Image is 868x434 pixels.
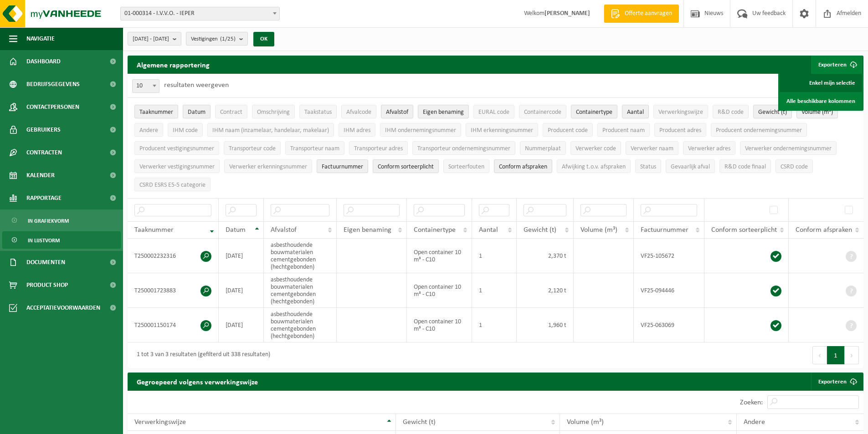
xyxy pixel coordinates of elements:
[631,145,673,152] span: Verwerker naam
[219,273,264,308] td: [DATE]
[622,9,674,18] span: Offerte aanvragen
[517,273,574,308] td: 2,120 t
[524,226,556,234] span: Gewicht (t)
[186,32,248,46] button: Vestigingen(1/25)
[780,92,862,110] a: Alle beschikbare kolommen
[139,109,173,116] span: Taaknummer
[191,32,236,46] span: Vestigingen
[168,123,203,137] button: IHM codeIHM code: Activate to sort
[494,159,552,173] button: Conform afspraken : Activate to sort
[654,123,706,137] button: Producent adresProducent adres: Activate to sort
[414,226,456,234] span: Containertype
[133,32,169,46] span: [DATE] - [DATE]
[407,273,472,308] td: Open container 10 m³ - C10
[472,239,517,273] td: 1
[653,105,708,118] button: VerwerkingswijzeVerwerkingswijze: Activate to sort
[567,419,604,426] span: Volume (m³)
[317,159,368,173] button: FactuurnummerFactuurnummer: Activate to sort
[740,399,763,406] label: Zoeken:
[640,163,656,170] span: Status
[622,105,649,118] button: AantalAantal: Activate to sort
[207,123,334,137] button: IHM naam (inzamelaar, handelaar, makelaar)IHM naam (inzamelaar, handelaar, makelaar): Activate to...
[412,141,515,155] button: Transporteur ondernemingsnummerTransporteur ondernemingsnummer : Activate to sort
[133,80,159,92] span: 10
[322,163,363,170] span: Factuurnummer
[634,273,704,308] td: VF25-094446
[26,187,62,209] span: Rapportage
[801,109,833,116] span: Volume (m³)
[339,123,375,137] button: IHM adresIHM adres: Activate to sort
[341,105,376,118] button: AfvalcodeAfvalcode: Activate to sort
[634,308,704,342] td: VF25-063069
[212,127,329,134] span: IHM naam (inzamelaar, handelaar, makelaar)
[423,109,464,116] span: Eigen benaming
[290,145,339,152] span: Transporteur naam
[575,145,616,152] span: Verwerker code
[26,96,79,118] span: Contactpersonen
[517,239,574,273] td: 2,370 t
[128,273,219,308] td: T250001723883
[26,27,55,50] span: Navigatie
[229,163,307,170] span: Verwerker erkenningsnummer
[220,36,236,42] count: (1/25)
[134,178,211,191] button: CSRD ESRS E5-5 categorieCSRD ESRS E5-5 categorie: Activate to sort
[658,109,703,116] span: Verwerkingswijze
[602,127,645,134] span: Producent naam
[264,273,337,308] td: asbesthoudende bouwmaterialen cementgebonden (hechtgebonden)
[776,159,813,173] button: CSRD codeCSRD code: Activate to sort
[576,109,612,116] span: Containertype
[188,109,205,116] span: Datum
[252,105,295,118] button: OmschrijvingOmschrijving: Activate to sort
[219,239,264,273] td: [DATE]
[134,419,186,426] span: Verwerkingswijze
[285,141,344,155] button: Transporteur naamTransporteur naam: Activate to sort
[711,123,807,137] button: Producent ondernemingsnummerProducent ondernemingsnummer: Activate to sort
[224,159,312,173] button: Verwerker erkenningsnummerVerwerker erkenningsnummer: Activate to sort
[781,163,808,170] span: CSRD code
[271,226,297,234] span: Afvalstof
[264,239,337,273] td: asbesthoudende bouwmaterialen cementgebonden (hechtgebonden)
[753,105,792,118] button: Gewicht (t)Gewicht (t): Activate to sort
[519,105,566,118] button: ContainercodeContainercode: Activate to sort
[466,123,538,137] button: IHM erkenningsnummerIHM erkenningsnummer: Activate to sort
[26,50,61,73] span: Dashboard
[173,127,198,134] span: IHM code
[740,141,837,155] button: Verwerker ondernemingsnummerVerwerker ondernemingsnummer: Activate to sort
[544,10,590,17] strong: [PERSON_NAME]
[562,163,626,170] span: Afwijking t.o.v. afspraken
[380,123,461,137] button: IHM ondernemingsnummerIHM ondernemingsnummer: Activate to sort
[128,373,267,390] h2: Gegroepeerd volgens verwerkingswijze
[2,231,121,249] a: In lijstvorm
[26,118,61,141] span: Gebruikers
[407,239,472,273] td: Open container 10 m³ - C10
[26,274,68,296] span: Product Shop
[26,251,65,274] span: Documenten
[128,32,181,46] button: [DATE] - [DATE]
[381,105,413,118] button: AfvalstofAfvalstof: Activate to sort
[349,141,408,155] button: Transporteur adresTransporteur adres: Activate to sort
[139,182,205,189] span: CSRD ESRS E5-5 categorie
[257,109,290,116] span: Omschrijving
[132,79,159,93] span: 10
[812,346,827,364] button: Previous
[688,145,730,152] span: Verwerker adres
[627,109,644,116] span: Aantal
[26,164,55,187] span: Kalender
[304,109,332,116] span: Taakstatus
[719,159,771,173] button: R&D code finaalR&amp;D code finaal: Activate to sort
[448,163,484,170] span: Sorteerfouten
[354,145,403,152] span: Transporteur adres
[386,109,408,116] span: Afvalstof
[713,105,749,118] button: R&D codeR&amp;D code: Activate to sort
[344,127,370,134] span: IHM adres
[26,296,100,319] span: Acceptatievoorwaarden
[344,226,391,234] span: Eigen benaming
[479,226,498,234] span: Aantal
[229,145,276,152] span: Transporteur code
[132,347,270,363] div: 1 tot 3 van 3 resultaten (gefilterd uit 338 resultaten)
[745,145,832,152] span: Verwerker ondernemingsnummer
[471,127,533,134] span: IHM erkenningsnummer
[164,82,229,89] label: resultaten weergeven
[134,123,163,137] button: AndereAndere: Activate to sort
[716,127,802,134] span: Producent ondernemingsnummer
